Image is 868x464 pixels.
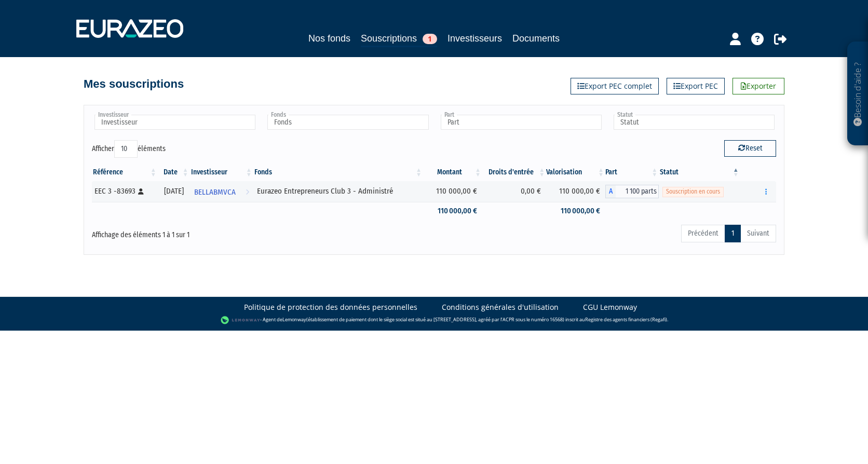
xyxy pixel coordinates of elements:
[546,181,605,202] td: 110 000,00 €
[725,225,741,242] a: 1
[423,163,482,181] th: Montant: activer pour trier la colonne par ordre croissant
[246,183,249,202] i: Voir l'investisseur
[442,302,559,312] a: Conditions générales d'utilisation
[546,163,605,181] th: Valorisation: activer pour trier la colonne par ordre croissant
[662,187,724,197] span: Souscription en cours
[583,302,637,312] a: CGU Lemonway
[253,163,423,181] th: Fonds: activer pour trier la colonne par ordre croissant
[194,183,236,202] span: BELLABMVCA
[76,19,183,38] img: 1732889491-logotype_eurazeo_blanc_rvb.png
[423,181,482,202] td: 110 000,00 €
[92,224,368,240] div: Affichage des éléments 1 à 1 sur 1
[605,163,659,181] th: Part: activer pour trier la colonne par ordre croissant
[282,316,306,323] a: Lemonway
[361,31,437,47] a: Souscriptions1
[733,78,784,94] a: Exporter
[724,140,776,157] button: Reset
[244,302,417,312] a: Politique de protection des données personnelles
[585,316,667,323] a: Registre des agents financiers (Regafi)
[190,181,253,202] a: BELLABMVCA
[447,31,502,46] a: Investisseurs
[84,78,184,90] h4: Mes souscriptions
[94,186,154,197] div: EEC 3 -83693
[852,47,864,141] p: Besoin d'aide ?
[423,202,482,220] td: 110 000,00 €
[605,185,616,198] span: A
[92,163,158,181] th: Référence : activer pour trier la colonne par ordre croissant
[546,202,605,220] td: 110 000,00 €
[158,163,190,181] th: Date: activer pour trier la colonne par ordre croissant
[221,315,261,325] img: logo-lemonway.png
[605,185,659,198] div: A - Eurazeo Entrepreneurs Club 3 - Administré
[10,315,858,325] div: - Agent de (établissement de paiement dont le siège social est situé au [STREET_ADDRESS], agréé p...
[616,185,659,198] span: 1 100 parts
[482,181,546,202] td: 0,00 €
[114,140,138,158] select: Afficheréléments
[161,186,186,197] div: [DATE]
[308,31,350,46] a: Nos fonds
[92,140,166,158] label: Afficher éléments
[512,31,560,46] a: Documents
[190,163,253,181] th: Investisseur: activer pour trier la colonne par ordre croissant
[423,34,437,44] span: 1
[571,78,659,94] a: Export PEC complet
[482,163,546,181] th: Droits d'entrée: activer pour trier la colonne par ordre croissant
[138,188,144,195] i: [Français] Personne physique
[667,78,725,94] a: Export PEC
[659,163,740,181] th: Statut : activer pour trier la colonne par ordre d&eacute;croissant
[257,186,419,197] div: Eurazeo Entrepreneurs Club 3 - Administré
